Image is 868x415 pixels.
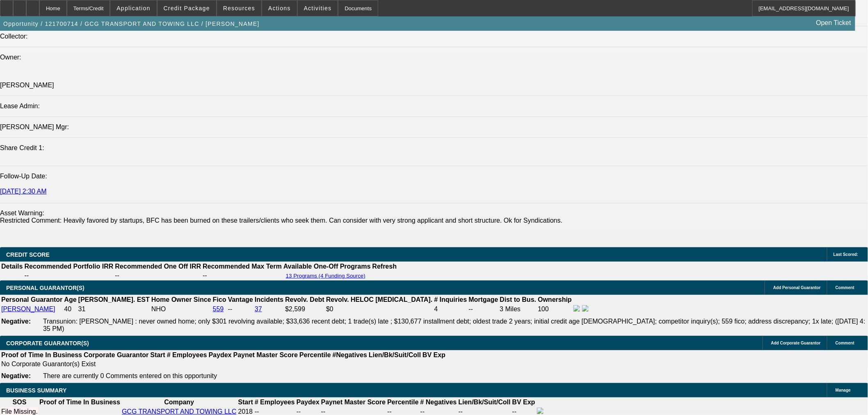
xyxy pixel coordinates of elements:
td: 100 [537,305,572,314]
b: Negative: [1,318,31,325]
a: Open Ticket [813,16,854,30]
span: Add Personal Guarantor [773,285,821,290]
b: Age [64,296,76,303]
th: Recommended Portfolio IRR [24,262,114,271]
button: Resources [217,0,261,16]
b: # Employees [255,399,295,406]
b: Paynet Master Score [233,351,298,358]
b: Corporate Guarantor [84,351,148,358]
b: BV Exp [423,351,445,358]
button: Application [110,0,156,16]
b: Ownership [538,296,572,303]
a: [PERSON_NAME] [1,306,55,312]
b: Lien/Bk/Suit/Coll [369,351,421,358]
b: Revolv. HELOC [MEDICAL_DATA]. [326,296,433,303]
td: -- [202,271,282,280]
b: Lien/Bk/Suit/Coll [459,399,511,406]
b: Percentile [387,399,418,406]
b: Fico [213,296,226,303]
span: Comment [836,285,854,290]
td: NHO [151,305,212,314]
span: CREDIT SCORE [6,251,50,258]
span: Comment [836,341,854,345]
b: Paynet Master Score [321,399,386,406]
b: Start [150,351,165,358]
button: Activities [298,0,338,16]
td: -- [468,305,499,314]
b: # Employees [167,351,207,358]
th: Recommended One Off IRR [114,262,201,271]
td: -- [24,271,114,280]
b: #Negatives [333,351,368,358]
span: CORPORATE GUARANTOR(S) [6,340,89,347]
b: Vantage [228,296,253,303]
img: facebook-icon.png [573,305,580,312]
a: GCG TRANSPORT AND TOWING LLC [122,408,236,415]
th: Recommended Max Term [202,262,282,271]
b: Paydex [297,399,320,406]
span: Manage [836,388,851,392]
th: Available One-Off Programs [283,262,371,271]
span: -- [255,408,259,415]
b: # Inquiries [434,296,467,303]
th: Proof of Time In Business [1,351,82,359]
b: Mortgage [469,296,498,303]
td: 3 Miles [500,305,537,314]
b: Incidents [255,296,283,303]
span: Activities [304,5,332,11]
b: Company [164,399,194,406]
th: Proof of Time In Business [39,398,121,406]
b: Percentile [299,351,331,358]
th: Details [1,262,23,271]
span: There are currently 0 Comments entered on this opportunity [43,372,217,379]
span: Actions [268,5,291,11]
img: linkedin-icon.png [582,305,589,312]
span: Add Corporate Guarantor [771,341,821,345]
td: No Corporate Guarantor(s) Exist [1,360,449,368]
span: PERSONAL GUARANTOR(S) [6,285,85,291]
span: BUSINESS SUMMARY [6,387,66,394]
b: Personal Guarantor [1,296,62,303]
b: Revolv. Debt [285,296,324,303]
img: facebook-icon.png [537,408,544,414]
span: Last Scored: [834,252,859,257]
th: SOS [1,398,38,406]
b: # Negatives [420,399,457,406]
b: Start [238,399,253,406]
th: Refresh [372,262,397,271]
b: Paydex [209,351,232,358]
button: 13 Programs (4 Funding Source) [283,272,368,279]
td: 40 [64,305,77,314]
button: Credit Package [158,0,216,16]
b: BV Exp [512,399,535,406]
span: Credit Package [164,5,210,11]
span: Application [116,5,150,11]
b: Negative: [1,372,31,379]
td: $2,599 [285,305,325,314]
td: 31 [78,305,150,314]
a: 37 [255,306,262,312]
span: Transunion: [PERSON_NAME] : never owned home; only $301 revolving available; $33,636 recent debt;... [43,318,866,332]
td: 4 [434,305,467,314]
span: Opportunity / 121700714 / GCG TRANSPORT AND TOWING LLC / [PERSON_NAME] [3,21,260,27]
td: -- [114,271,201,280]
td: $0 [326,305,433,314]
b: Dist to Bus. [500,296,537,303]
td: -- [228,305,254,314]
a: 559 [213,306,224,312]
span: Resources [223,5,255,11]
button: Actions [262,0,297,16]
b: Home Owner Since [151,296,211,303]
b: [PERSON_NAME]. EST [78,296,150,303]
